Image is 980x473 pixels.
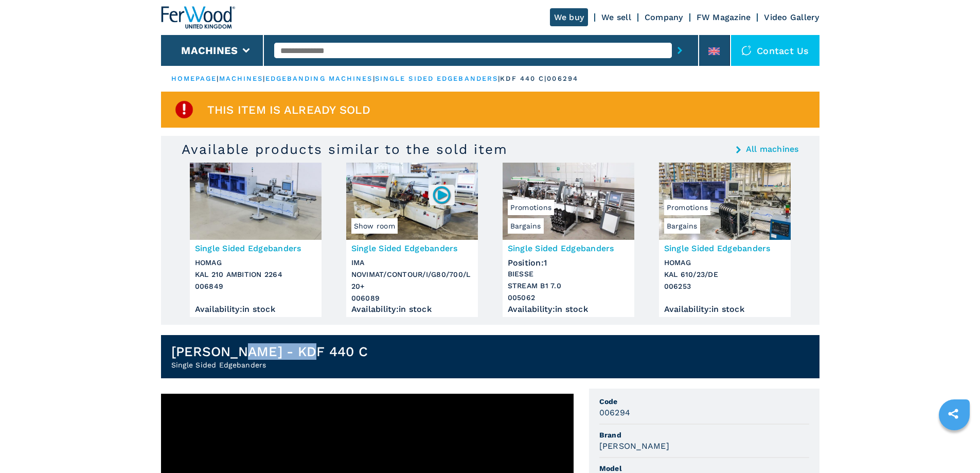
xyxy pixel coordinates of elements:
a: FW Magazine [697,12,751,22]
h3: IMA NOVIMAT/CONTOUR/I/G80/700/L20+ 006089 [351,257,473,304]
span: Promotions [664,200,711,215]
span: Bargains [508,218,544,234]
h3: Single Sided Edgebanders [351,242,473,254]
img: SoldProduct [174,99,194,120]
div: Availability : in stock [508,307,629,312]
span: Promotions [508,200,555,215]
a: We buy [550,8,589,26]
div: Availability : in stock [351,307,473,312]
iframe: Chat [936,427,972,465]
a: sharethis [940,401,966,427]
a: Single Sided Edgebanders BIESSE STREAM B1 7.0BargainsPromotionsSingle Sided EdgebandersPosition:1... [503,163,634,317]
a: All machines [746,145,799,153]
h3: 006294 [599,407,631,418]
a: Video Gallery [764,12,819,22]
span: | [373,75,375,82]
h3: Single Sided Edgebanders [195,242,316,254]
button: submit-button [672,39,688,62]
a: We sell [601,12,631,22]
h3: [PERSON_NAME] [599,440,669,452]
img: Contact us [741,45,752,56]
span: | [498,75,500,82]
h1: [PERSON_NAME] - KDF 440 C [171,343,368,360]
img: Ferwood [161,6,235,29]
a: single sided edgebanders [375,75,498,82]
div: Contact us [731,35,819,66]
div: Availability : in stock [664,307,786,312]
span: This item is already sold [207,104,370,116]
h3: HOMAG KAL 610/23/DE 006253 [664,257,786,292]
button: Machines [181,44,238,57]
img: Single Sided Edgebanders BIESSE STREAM B1 7.0 [503,163,634,240]
img: 006089 [432,185,452,205]
h3: BIESSE STREAM B1 7.0 005062 [508,268,629,304]
img: Single Sided Edgebanders IMA NOVIMAT/CONTOUR/I/G80/700/L20+ [346,163,478,240]
a: edgebanding machines [265,75,373,82]
a: Company [645,12,683,22]
h3: Available products similar to the sold item [182,141,508,157]
h2: Single Sided Edgebanders [171,360,368,370]
h3: Single Sided Edgebanders [664,242,786,254]
span: Bargains [664,218,700,234]
span: Show room [351,218,398,234]
a: Single Sided Edgebanders HOMAG KAL 610/23/DEBargainsPromotionsSingle Sided EdgebandersHOMAGKAL 61... [659,163,791,317]
div: Availability : in stock [195,307,316,312]
span: | [263,75,265,82]
span: | [217,75,219,82]
img: Single Sided Edgebanders HOMAG KAL 210 AMBITION 2264 [190,163,322,240]
a: HOMEPAGE [171,75,217,82]
span: Brand [599,430,809,440]
h3: Single Sided Edgebanders [508,242,629,254]
a: Single Sided Edgebanders HOMAG KAL 210 AMBITION 2264Single Sided EdgebandersHOMAGKAL 210 AMBITION... [190,163,322,317]
span: Code [599,396,809,407]
h3: HOMAG KAL 210 AMBITION 2264 006849 [195,257,316,292]
p: kdf 440 c | [500,74,547,83]
p: 006294 [547,74,578,83]
div: Position : 1 [508,255,629,266]
a: machines [219,75,263,82]
a: Single Sided Edgebanders IMA NOVIMAT/CONTOUR/I/G80/700/L20+Show room006089Single Sided Edgebander... [346,163,478,317]
img: Single Sided Edgebanders HOMAG KAL 610/23/DE [659,163,791,240]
